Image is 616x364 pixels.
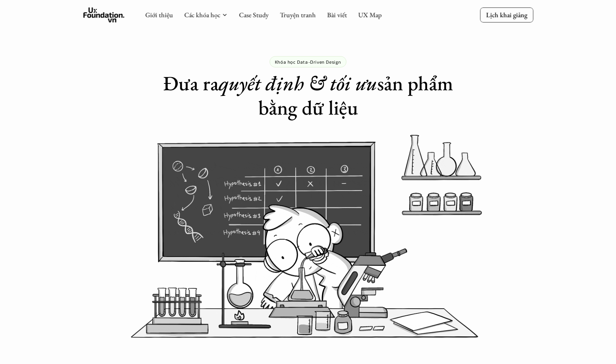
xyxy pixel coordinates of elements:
[145,10,173,19] a: Giới thiệu
[184,10,220,19] a: Các khóa học
[486,10,527,19] p: Lịch khai giảng
[480,7,533,22] a: Lịch khai giảng
[280,10,316,19] a: Truyện tranh
[239,10,268,19] a: Case Study
[219,70,377,96] em: quyết định & tối ưu
[358,10,382,19] a: UX Map
[158,71,458,120] h1: Đưa ra sản phẩm bằng dữ liệu
[275,59,341,64] p: Khóa học Data-Driven Design
[327,10,347,19] a: Bài viết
